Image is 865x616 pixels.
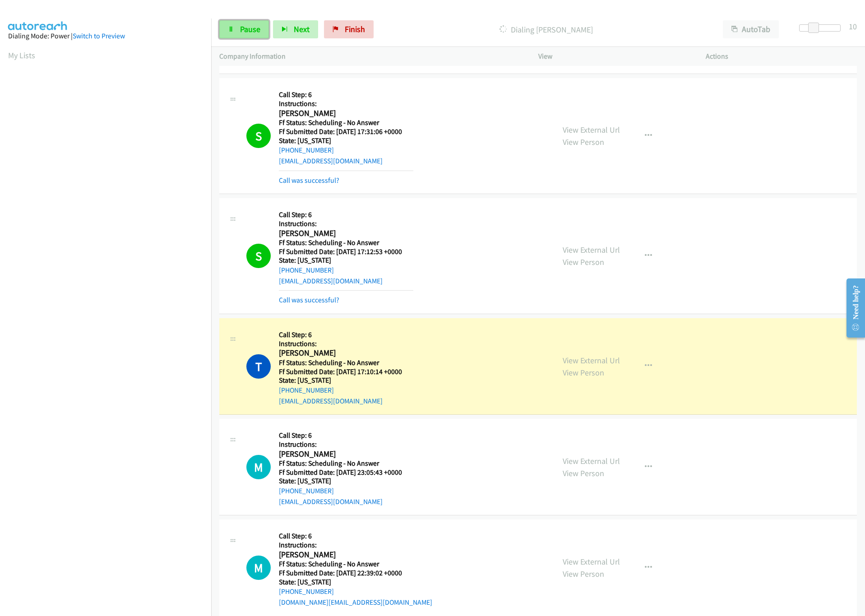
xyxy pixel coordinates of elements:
[279,587,334,596] a: [PHONE_NUMBER]
[246,556,271,580] h1: M
[279,339,413,348] h5: Instructions:
[279,569,432,578] h5: Ff Submitted Date: [DATE] 22:39:02 +0000
[563,367,604,378] a: View Person
[324,20,374,38] a: Finish
[563,456,620,466] a: View External Url
[279,560,432,569] h5: Ff Status: Scheduling - No Answer
[563,137,604,147] a: View Person
[386,23,707,36] p: Dialing [PERSON_NAME]
[73,32,125,40] a: Switch to Preview
[279,386,334,394] a: [PHONE_NUMBER]
[273,20,318,38] button: Next
[246,556,271,580] div: The call is yet to be attempted
[279,376,413,385] h5: State: [US_STATE]
[294,24,310,34] span: Next
[279,108,413,119] h2: [PERSON_NAME]
[279,486,334,495] a: [PHONE_NUMBER]
[246,124,271,148] h1: S
[279,176,339,185] a: Call was successful?
[706,51,857,62] p: Actions
[279,497,383,506] a: [EMAIL_ADDRESS][DOMAIN_NAME]
[279,266,334,274] a: [PHONE_NUMBER]
[279,256,413,265] h5: State: [US_STATE]
[279,146,334,154] a: [PHONE_NUMBER]
[279,440,413,449] h5: Instructions:
[279,358,413,367] h5: Ff Status: Scheduling - No Answer
[538,51,689,62] p: View
[279,477,413,486] h5: State: [US_STATE]
[279,459,413,468] h5: Ff Status: Scheduling - No Answer
[563,556,620,567] a: View External Url
[279,330,413,339] h5: Call Step: 6
[8,31,203,42] div: Dialing Mode: Power |
[345,24,365,34] span: Finish
[563,245,620,255] a: View External Url
[279,578,432,587] h5: State: [US_STATE]
[279,136,413,145] h5: State: [US_STATE]
[279,90,413,99] h5: Call Step: 6
[279,118,413,127] h5: Ff Status: Scheduling - No Answer
[279,210,413,219] h5: Call Step: 6
[279,449,413,459] h2: [PERSON_NAME]
[279,550,413,560] h2: [PERSON_NAME]
[279,397,383,405] a: [EMAIL_ADDRESS][DOMAIN_NAME]
[279,598,432,607] a: [DOMAIN_NAME][EMAIL_ADDRESS][DOMAIN_NAME]
[563,257,604,267] a: View Person
[279,228,413,239] h2: [PERSON_NAME]
[279,532,432,541] h5: Call Step: 6
[240,24,260,34] span: Pause
[279,296,339,304] a: Call was successful?
[279,157,383,165] a: [EMAIL_ADDRESS][DOMAIN_NAME]
[8,50,35,60] a: My Lists
[563,125,620,135] a: View External Url
[279,468,413,477] h5: Ff Submitted Date: [DATE] 23:05:43 +0000
[563,355,620,366] a: View External Url
[279,219,413,228] h5: Instructions:
[219,51,522,62] p: Company Information
[219,20,269,38] a: Pause
[279,277,383,285] a: [EMAIL_ADDRESS][DOMAIN_NAME]
[279,238,413,247] h5: Ff Status: Scheduling - No Answer
[246,244,271,268] h1: S
[839,272,865,344] iframe: Resource Center
[563,468,604,478] a: View Person
[563,569,604,579] a: View Person
[8,69,211,498] iframe: Dialpad
[246,455,271,479] h1: M
[279,247,413,256] h5: Ff Submitted Date: [DATE] 17:12:53 +0000
[279,99,413,108] h5: Instructions:
[849,20,857,32] div: 10
[723,20,779,38] button: AutoTab
[279,367,413,376] h5: Ff Submitted Date: [DATE] 17:10:14 +0000
[279,541,432,550] h5: Instructions:
[246,354,271,379] h1: T
[279,348,413,358] h2: [PERSON_NAME]
[279,127,413,136] h5: Ff Submitted Date: [DATE] 17:31:06 +0000
[279,431,413,440] h5: Call Step: 6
